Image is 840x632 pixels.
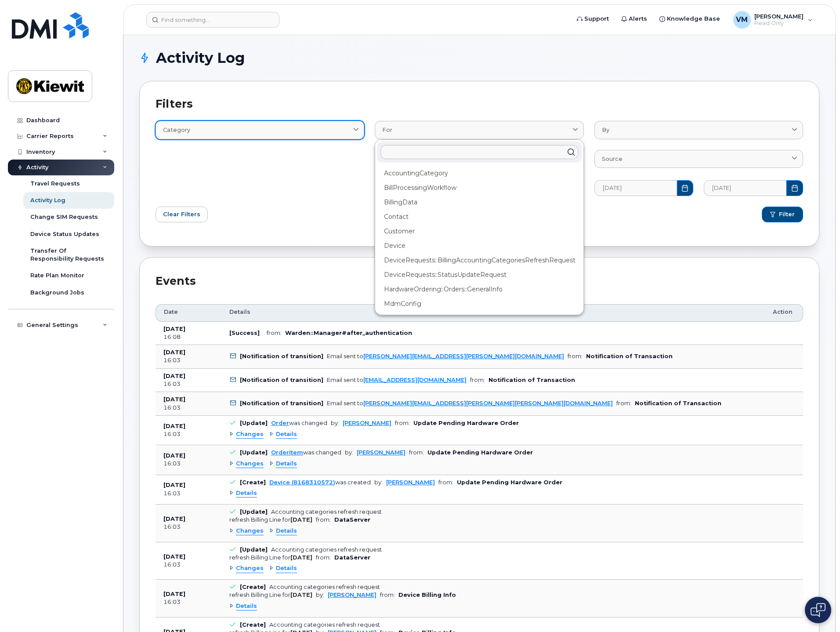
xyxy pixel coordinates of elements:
div: 16:03 [163,380,214,388]
a: Order [271,420,289,426]
span: By [602,126,609,134]
b: Device Billing Info [398,592,456,598]
div: Accounting categories refresh request refresh Billing Line for [229,546,382,561]
span: by: [374,479,383,486]
div: Contact [377,210,581,224]
div: Device [377,239,581,253]
a: [EMAIL_ADDRESS][DOMAIN_NAME] [363,377,467,383]
span: from: [380,592,395,598]
div: BillingData [377,195,581,210]
a: [PERSON_NAME] [357,449,406,456]
div: MdmConfig [377,297,581,311]
span: Details [229,308,250,316]
div: 16:03 [163,561,214,569]
a: [PERSON_NAME] [386,479,435,486]
b: [DATE] [163,553,185,560]
span: Source [602,155,623,163]
span: Details [276,527,297,535]
button: Clear Filters [156,207,208,222]
b: [DATE] [163,482,185,488]
div: Email sent to [327,353,564,360]
div: AccountingCategory [377,166,581,181]
b: Warden::Manager#after_authentication [285,330,412,336]
span: Date [164,308,178,316]
span: Details [276,430,297,439]
div: 16:03 [163,404,214,412]
div: was changed [271,420,327,426]
b: [DATE] [163,349,185,356]
b: [DATE] [163,591,185,597]
span: Filter [779,211,795,218]
div: DeviceRequests::StatusUpdateRequest [377,268,581,282]
a: For [375,121,583,139]
b: [DATE] [163,326,185,332]
span: Changes [236,527,264,535]
h2: Filters [156,97,803,110]
span: Details [236,489,257,498]
div: BillProcessingWorkflow [377,181,581,195]
span: Category [163,126,190,134]
span: Clear Filters [163,210,200,218]
a: [PERSON_NAME][EMAIL_ADDRESS][PERSON_NAME][PERSON_NAME][DOMAIN_NAME] [363,400,613,407]
div: 16:03 [163,430,214,438]
span: Activity Log [156,51,245,65]
div: 16:03 [163,523,214,531]
button: Choose Date [677,180,694,196]
a: Category [156,121,364,139]
img: Open chat [811,603,826,617]
a: Device (8168310572) [269,479,335,486]
b: DataServer [334,516,370,523]
b: Update Pending Hardware Order [457,479,562,486]
div: was created [269,479,371,486]
div: Email sent to [327,400,613,407]
div: Customer [377,224,581,239]
button: Choose Date [786,180,803,196]
div: Accounting categories refresh request refresh Billing Line for [229,584,380,598]
a: [PERSON_NAME][EMAIL_ADDRESS][PERSON_NAME][DOMAIN_NAME] [363,353,564,360]
span: by: [345,449,353,456]
span: from: [409,449,424,456]
b: Notification of Transaction [635,400,721,407]
b: [DATE] [163,396,185,403]
span: by: [316,592,324,598]
b: Update Pending Hardware Order [427,449,533,456]
a: Source [594,150,803,168]
b: [Update] [240,420,268,426]
b: [Update] [240,509,268,515]
span: Changes [236,564,264,573]
div: 16:03 [163,598,214,606]
b: [DATE] [163,452,185,459]
span: Details [236,602,257,610]
span: Changes [236,430,264,439]
div: Email sent to [327,377,467,383]
b: [Success] [229,330,260,336]
strong: [DATE] [290,554,312,561]
span: For [382,126,392,134]
div: 16:03 [163,460,214,468]
div: DeviceRequests::BillingAccountingCategoriesRefreshRequest [377,253,581,268]
b: [Notification of transition] [240,377,323,383]
span: from: [438,479,453,486]
b: DataServer [334,554,370,561]
a: OrderItem [271,449,303,456]
a: By [594,121,803,139]
b: Notification of Transaction [586,353,673,360]
b: [DATE] [163,516,185,522]
span: from: [616,400,631,407]
div: 16:08 [163,333,214,341]
b: [Create] [240,479,266,486]
input: MM/DD/YYYY [594,180,677,196]
b: [Update] [240,449,268,456]
button: Filter [762,207,803,222]
b: [Update] [240,546,268,553]
strong: [DATE] [290,592,312,598]
a: [PERSON_NAME] [328,592,377,598]
b: Notification of Transaction [489,377,575,383]
span: by: [331,420,339,426]
span: Details [276,564,297,573]
a: [PERSON_NAME] [343,420,391,426]
span: Changes [236,460,264,468]
span: from: [568,353,583,360]
span: from: [267,330,282,336]
th: Action [765,304,803,322]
